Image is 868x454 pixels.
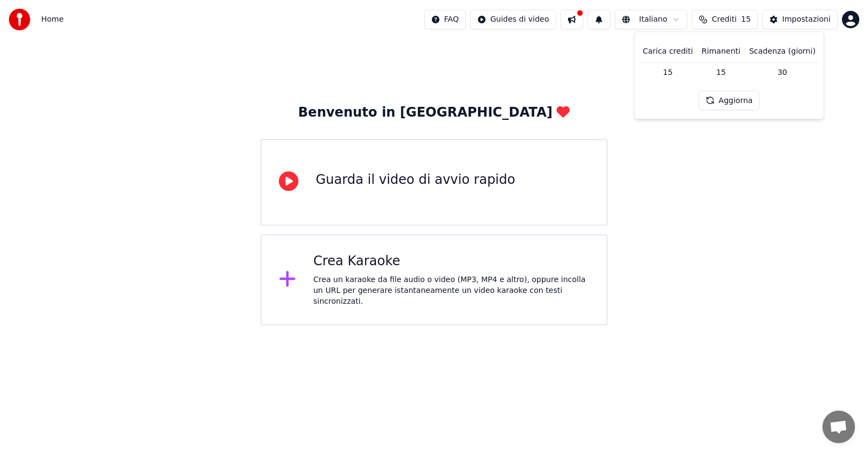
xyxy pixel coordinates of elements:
div: Guarda il video di avvio rapido [316,171,515,189]
button: Guides di video [470,10,556,29]
div: Benvenuto in [GEOGRAPHIC_DATA] [298,104,570,122]
th: Scadenza (giorni) [745,41,820,62]
button: Crediti15 [692,10,758,29]
span: Home [41,14,63,25]
div: Aprire la chat [822,411,855,443]
span: 15 [741,14,751,25]
td: 30 [745,62,820,82]
button: Impostazioni [762,10,838,29]
td: 15 [697,62,745,82]
div: Crea Karaoke [314,253,590,270]
nav: breadcrumb [41,14,63,25]
div: Crea un karaoke da file audio o video (MP3, MP4 e altro), oppure incolla un URL per generare ista... [314,274,590,307]
div: Impostazioni [782,14,831,25]
td: 15 [639,62,698,82]
button: FAQ [424,10,466,29]
span: Crediti [712,14,737,25]
img: youka [9,9,30,30]
button: Aggiorna [699,91,760,110]
th: Carica crediti [639,41,698,62]
th: Rimanenti [697,41,745,62]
